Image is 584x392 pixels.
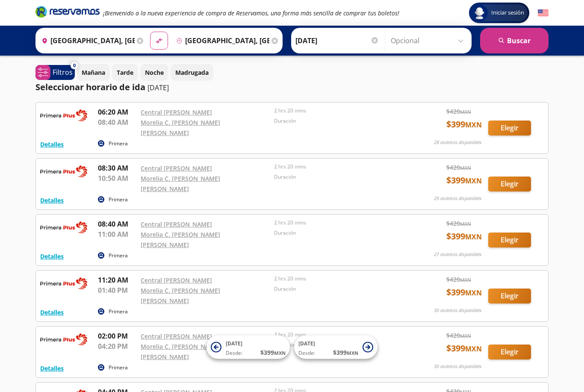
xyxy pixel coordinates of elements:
[117,68,133,77] p: Tarde
[446,331,471,340] span: $ 420
[274,275,403,283] p: 2 hrs 20 mins
[295,30,379,51] input: Elegir Fecha
[147,83,169,93] p: [DATE]
[40,331,87,348] img: RESERVAMOS
[141,108,212,116] a: Central [PERSON_NAME]
[141,276,212,284] a: Central [PERSON_NAME]
[103,9,399,17] em: ¡Bienvenido a la nueva experiencia de compra de Reservamos, una forma más sencilla de comprar tus...
[35,65,75,80] button: 0Filtros
[35,5,100,18] i: Brand Logo
[434,307,482,314] p: 30 asientos disponibles
[460,221,471,227] small: MXN
[274,219,403,227] p: 2 hrs 20 mins
[145,68,164,77] p: Noche
[274,163,403,171] p: 2 hrs 20 mins
[538,8,549,18] button: English
[446,174,482,187] span: $ 399
[465,120,482,130] small: MXN
[82,68,105,77] p: Mañana
[141,174,220,193] a: Morelia C. [PERSON_NAME] [PERSON_NAME]
[109,196,128,203] p: Primera
[98,163,136,173] p: 08:30 AM
[40,275,87,292] img: RESERVAMOS
[434,251,482,258] p: 27 asientos disponibles
[460,109,471,115] small: MXN
[112,64,138,81] button: Tarde
[333,348,358,357] span: $ 399
[141,164,212,172] a: Central [PERSON_NAME]
[141,118,220,137] a: Morelia C. [PERSON_NAME] [PERSON_NAME]
[446,107,471,116] span: $ 420
[73,62,76,69] span: 0
[175,68,209,77] p: Madrugada
[465,344,482,354] small: MXN
[446,286,482,299] span: $ 399
[77,64,110,81] button: Mañana
[460,277,471,283] small: MXN
[298,340,315,347] span: [DATE]
[35,81,145,94] p: Seleccionar horario de ida
[465,288,482,298] small: MXN
[173,30,269,51] input: Buscar Destino
[274,117,403,125] p: Duración
[109,252,128,259] p: Primera
[260,348,286,357] span: $ 399
[206,336,290,359] button: [DATE]Desde:$399MXN
[226,340,242,347] span: [DATE]
[434,139,482,146] p: 28 asientos disponibles
[40,252,64,261] button: Detalles
[141,220,212,228] a: Central [PERSON_NAME]
[488,233,531,248] button: Elegir
[488,121,531,136] button: Elegir
[226,349,242,357] span: Desde:
[40,219,87,236] img: RESERVAMOS
[98,275,136,285] p: 11:20 AM
[109,308,128,315] p: Primera
[98,341,136,351] p: 04:20 PM
[446,219,471,228] span: $ 420
[98,285,136,295] p: 01:40 PM
[98,219,136,229] p: 08:40 AM
[98,229,136,239] p: 11:00 AM
[40,163,87,180] img: RESERVAMOS
[488,9,528,17] span: Iniciar sesión
[98,331,136,341] p: 02:00 PM
[446,163,471,172] span: $ 420
[460,165,471,171] small: MXN
[140,64,168,81] button: Noche
[446,342,482,355] span: $ 399
[274,173,403,181] p: Duración
[141,230,220,249] a: Morelia C. [PERSON_NAME] [PERSON_NAME]
[171,64,213,81] button: Madrugada
[347,350,358,356] small: MXN
[480,28,549,53] button: Buscar
[488,345,531,360] button: Elegir
[38,30,135,51] input: Buscar Origen
[141,332,212,340] a: Central [PERSON_NAME]
[488,289,531,304] button: Elegir
[109,364,128,371] p: Primera
[391,30,467,51] input: Opcional
[446,275,471,284] span: $ 420
[98,173,136,183] p: 10:50 AM
[98,117,136,127] p: 08:40 AM
[40,196,64,205] button: Detalles
[109,140,128,147] p: Primera
[40,107,87,124] img: RESERVAMOS
[274,107,403,115] p: 2 hrs 20 mins
[434,195,482,202] p: 29 asientos disponibles
[53,67,73,77] p: Filtros
[40,364,64,373] button: Detalles
[274,350,286,356] small: MXN
[98,107,136,117] p: 06:20 AM
[35,5,100,21] a: Brand Logo
[434,363,482,370] p: 30 asientos disponibles
[274,285,403,293] p: Duración
[40,140,64,149] button: Detalles
[274,331,403,339] p: 2 hrs 20 mins
[141,286,220,305] a: Morelia C. [PERSON_NAME] [PERSON_NAME]
[274,229,403,237] p: Duración
[141,342,220,361] a: Morelia C. [PERSON_NAME] [PERSON_NAME]
[465,232,482,242] small: MXN
[294,336,378,359] button: [DATE]Desde:$399MXN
